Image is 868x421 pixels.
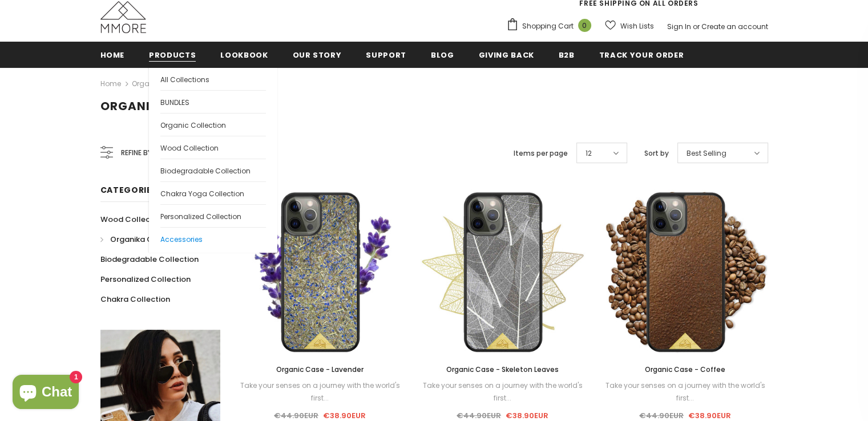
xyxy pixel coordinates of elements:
span: Organic Collection [160,120,226,130]
a: Organika Collection [100,229,187,249]
span: €38.90EUR [323,410,366,421]
span: €44.90EUR [457,410,501,421]
span: Giving back [479,50,534,60]
a: Wish Lists [605,16,654,36]
span: Track your order [599,50,684,60]
a: support [366,42,406,67]
span: Biodegradable Collection [160,166,251,176]
a: Chakra Collection [100,289,170,309]
div: Take your senses on a journey with the world's first... [420,379,586,404]
span: €38.90EUR [688,410,731,421]
a: Create an account [701,22,768,31]
a: Wood Collection [160,136,266,159]
span: All Collections [160,75,209,84]
span: Wood Collection [160,143,219,153]
span: Best Selling [687,148,726,159]
span: Accessories [160,234,203,244]
a: BUNDLES [160,90,266,113]
a: Personalized Collection [160,204,266,227]
a: Organic Collection [132,79,197,88]
a: Home [100,77,121,91]
span: 0 [578,19,591,32]
div: Take your senses on a journey with the world's first... [603,379,768,404]
span: Organika Collection [110,234,187,245]
span: €44.90EUR [274,410,318,421]
span: or [693,22,700,31]
span: €38.90EUR [506,410,548,421]
a: Our Story [293,42,342,67]
label: Items per page [514,148,568,159]
a: Products [149,42,196,67]
span: Our Story [293,50,342,60]
a: Biodegradable Collection [100,249,199,269]
a: Giving back [479,42,534,67]
label: Sort by [644,148,669,159]
span: Wish Lists [620,21,654,32]
span: Refine by [121,147,152,159]
img: MMORE Cases [100,1,146,33]
span: B2B [559,50,575,60]
span: Products [149,50,196,60]
span: Home [100,50,125,60]
span: Chakra Yoga Collection [160,189,244,199]
span: Wood Collection [100,214,165,225]
a: Home [100,42,125,67]
a: Organic Case - Skeleton Leaves [420,363,586,376]
span: Organic Collection [100,98,241,114]
span: Organic Case - Lavender [276,365,364,374]
span: 12 [586,148,592,159]
span: Personalized Collection [100,274,191,285]
span: Personalized Collection [160,212,241,221]
inbox-online-store-chat: Shopify online store chat [9,375,82,412]
a: Shopping Cart 0 [506,18,597,35]
a: Biodegradable Collection [160,159,266,181]
a: Personalized Collection [100,269,191,289]
span: BUNDLES [160,98,189,107]
span: Blog [431,50,454,60]
a: Accessories [160,227,266,250]
div: Take your senses on a journey with the world's first... [237,379,403,404]
span: support [366,50,406,60]
a: Sign In [667,22,691,31]
span: Organic Case - Skeleton Leaves [446,365,559,374]
span: Chakra Collection [100,294,170,305]
a: Organic Case - Lavender [237,363,403,376]
a: All Collections [160,68,266,90]
a: Chakra Yoga Collection [160,181,266,204]
span: Lookbook [220,50,268,60]
a: Wood Collection [100,209,165,229]
a: B2B [559,42,575,67]
a: Organic Collection [160,113,266,136]
a: Blog [431,42,454,67]
span: Biodegradable Collection [100,254,199,265]
span: Categories [100,184,158,196]
span: Organic Case - Coffee [645,365,725,374]
span: €44.90EUR [639,410,684,421]
a: Track your order [599,42,684,67]
span: Shopping Cart [522,21,574,32]
a: Lookbook [220,42,268,67]
a: Organic Case - Coffee [603,363,768,376]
